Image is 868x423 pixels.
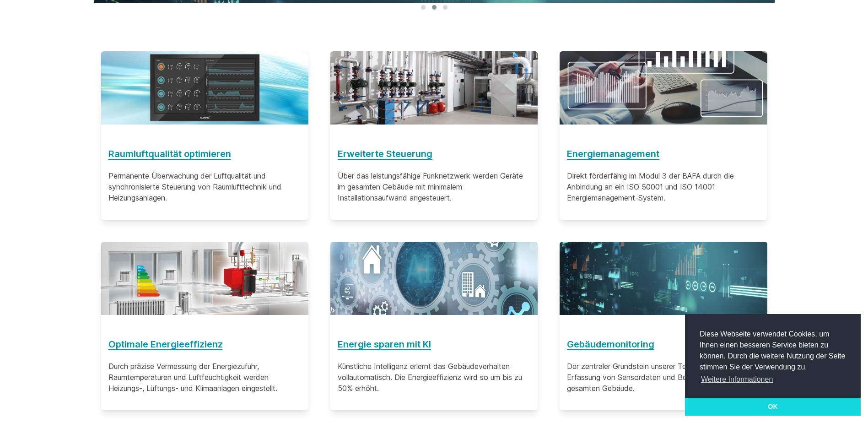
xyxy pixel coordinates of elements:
[567,337,760,352] a: Gebäudemonitoring
[330,242,538,315] img: Energie sparen mit KI
[685,398,861,416] a: dismiss cookie message
[338,337,530,352] a: Energie sparen mit KI
[567,170,760,203] p: Direkt förderfähig im Modul 3 der BAFA durch die Anbindung an ein ISO 50001 und ISO 14001 Energie...
[108,146,301,161] a: Raumluftqualität optimieren
[101,242,308,315] img: Optimale Energieeffizienz
[330,51,538,125] img: Erweiterte Steuerung
[101,51,308,125] img: Raumluftqualität optimieren
[567,361,760,394] p: Der zentraler Grundstein unserer Technik ist die präzise Erfassung von Sensordaten und Betriebszu...
[700,329,846,386] span: Diese Webseite verwendet Cookies, um Ihnen einen besseren Service bieten zu können. Durch die wei...
[560,51,767,125] img: Energiemanagement
[567,146,760,161] a: Energiemanagement
[338,146,530,161] a: Erweiterte Steuerung
[338,170,530,203] p: Über das leistungsfähige Funknetzwerk werden Geräte im gesamten Gebäude mit minimalem Installatio...
[108,170,301,203] p: Permanente Überwachung der Luftqualität und synchronisierte Steuerung von Raumlufttechnik und Hei...
[338,361,530,394] p: Künstliche Intelligenz erlernt das Gebäudeverhalten vollautomatisch. Die Energieeffizienz wird so...
[685,314,861,416] div: cookieconsent
[700,373,775,386] a: learn more about cookies
[560,242,767,315] img: Gebäudemonitoring
[108,361,301,394] p: Durch präzise Vermessung der Energiezufuhr, Raumtemperaturen und Luftfeuchtigkeit werden Heizungs...
[108,337,301,352] a: Optimale Energieeffizienz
